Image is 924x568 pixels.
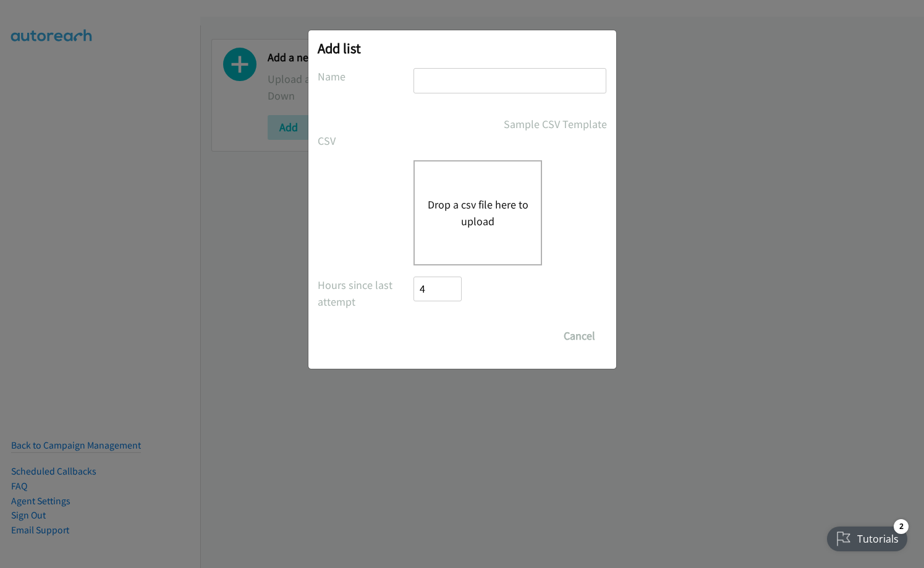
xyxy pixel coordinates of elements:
[318,40,607,57] h2: Add list
[504,116,607,132] a: Sample CSV Template
[318,68,414,85] label: Name
[318,277,414,310] label: Hours since last attempt
[820,514,915,559] iframe: Checklist
[318,132,414,149] label: CSV
[552,324,607,348] button: Cancel
[427,196,528,230] button: Drop a csv file here to upload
